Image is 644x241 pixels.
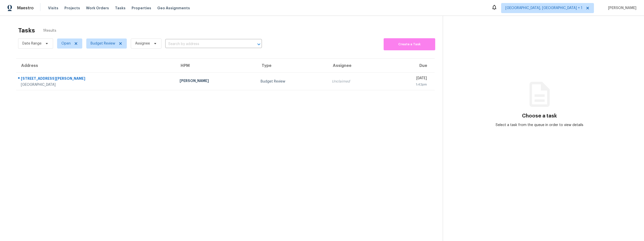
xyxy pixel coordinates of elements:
[180,78,253,85] div: [PERSON_NAME]
[165,40,248,48] input: Search by address
[43,28,56,33] span: 1 Results
[21,82,172,87] div: [GEOGRAPHIC_DATA]
[491,123,588,128] div: Select a task from the queue in order to view details
[385,59,435,73] th: Due
[135,41,150,46] span: Assignee
[16,59,176,73] th: Address
[332,79,381,84] div: Unclaimed
[48,6,58,11] span: Visits
[386,42,433,47] span: Create a Task
[18,28,35,33] h2: Tasks
[389,76,427,82] div: [DATE]
[176,59,257,73] th: HPM
[115,6,126,10] span: Tasks
[22,41,42,46] span: Date Range
[255,41,262,48] button: Open
[64,6,80,11] span: Projects
[21,76,172,82] div: [STREET_ADDRESS][PERSON_NAME]
[61,41,71,46] span: Open
[522,113,557,118] h3: Choose a task
[86,6,109,11] span: Work Orders
[91,41,115,46] span: Budget Review
[606,6,636,11] span: [PERSON_NAME]
[384,38,435,50] button: Create a Task
[157,6,190,11] span: Geo Assignments
[505,6,582,11] span: [GEOGRAPHIC_DATA], [GEOGRAPHIC_DATA] + 1
[257,59,328,73] th: Type
[389,82,427,87] div: 1:42pm
[17,6,34,11] span: Maestro
[261,79,324,84] div: Budget Review
[328,59,385,73] th: Assignee
[132,6,151,11] span: Properties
